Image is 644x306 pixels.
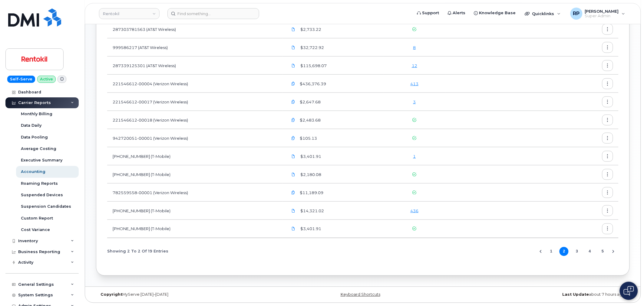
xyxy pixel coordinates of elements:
[585,14,619,18] span: Super Admin
[422,10,439,16] span: Support
[573,10,580,17] span: RP
[521,8,565,20] div: Quicklinks
[560,247,569,256] button: Page 2
[288,169,299,180] a: Rentokil.957222078.statement-DETAIL-Jun02-Jul012025 (1) (2).pdf
[563,292,589,297] strong: Last Update
[453,10,466,16] span: Alerts
[624,286,634,296] img: Open chat
[341,292,380,297] a: Keyboard Shortcuts
[99,8,160,19] a: Rentokil
[411,208,419,213] a: 436
[288,205,299,216] a: Rentokil.986308828.statement-DETAIL-Jun02-Jul012025 (1) (2).pdf
[413,99,416,104] a: 3
[299,45,324,50] span: $32,722.92
[107,184,282,202] td: 782559558-00001 (Verizon Wireless)
[444,7,470,19] a: Alerts
[107,111,282,129] td: 221546612-00018 (Verizon Wireless)
[288,60,299,71] a: Rentokil.287339125301_20250704_F.pdf
[411,81,419,86] a: 413
[107,38,282,57] td: 999586217 (AT&T Wireless)
[167,8,259,19] input: Find something...
[299,154,322,159] span: $3,401.91
[299,27,322,32] span: $2,733.22
[299,99,321,105] span: $2,647.68
[107,93,282,111] td: 221546612-00017 (Verizon Wireless)
[101,292,122,297] strong: Copyright
[299,117,321,123] span: $2,483.68
[288,151,299,161] a: Rentokil.973294793.statement-DETAIL-Jun16-Jul152025 (2).pdf
[288,42,299,53] a: Rentokil.999586217_20250714_F.pdf
[479,10,516,16] span: Knowledge Base
[547,247,556,256] button: Page 1
[288,223,299,234] a: Rentokil.973294793.statement-DETAIL-Jun16-Jul152025 (2) (1).pdf
[107,165,282,184] td: [PHONE_NUMBER] (T-Mobile)
[299,172,322,177] span: $2,180.08
[299,81,326,87] span: $436,376.39
[598,247,607,256] button: Page 5
[412,63,417,68] a: 12
[299,63,327,69] span: $115,698.07
[96,292,274,297] div: MyServe [DATE]–[DATE]
[566,8,629,20] div: Ryan Partack
[107,129,282,147] td: 942720051-00001 (Verizon Wireless)
[536,247,545,256] button: Previous Page
[107,247,168,256] span: Showing 2 To 2 Of 19 Entries
[299,190,324,196] span: $11,189.09
[107,57,282,75] td: 287339125301 (AT&T Wireless)
[107,147,282,165] td: [PHONE_NUMBER] (T-Mobile)
[413,154,416,159] a: 1
[299,135,317,141] span: $105.13
[299,226,322,232] span: $3,401.91
[288,24,299,34] a: Rentokil.287303781563_20250704_F.pdf
[413,7,444,19] a: Support
[532,11,554,16] span: Quicklinks
[413,45,416,50] a: 8
[452,292,630,297] div: about 7 hours ago
[107,75,282,93] td: 221546612-00004 (Verizon Wireless)
[585,9,619,14] span: [PERSON_NAME]
[573,247,582,256] button: Page 3
[299,208,324,214] span: $14,321.02
[107,20,282,38] td: 287303781563 (AT&T Wireless)
[107,220,282,238] td: [PHONE_NUMBER] (T-Mobile)
[470,7,520,19] a: Knowledge Base
[609,247,618,256] button: Next Page
[107,202,282,220] td: [PHONE_NUMBER] (T-Mobile)
[586,247,595,256] button: Page 4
